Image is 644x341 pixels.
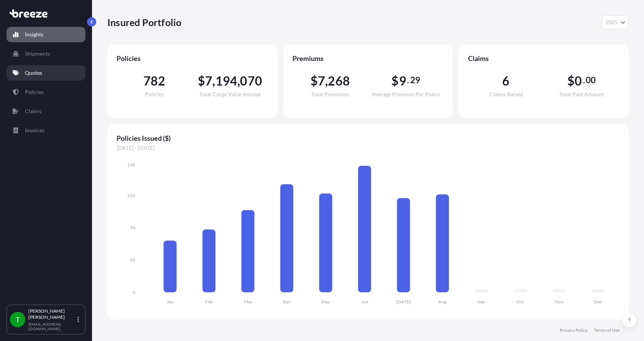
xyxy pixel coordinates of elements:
tspan: Aug [438,299,447,305]
tspan: 70 [130,225,135,231]
span: 268 [328,75,350,87]
span: Policies Issued ($) [117,133,619,143]
tspan: Feb [205,299,213,305]
span: Policies [145,92,164,97]
span: $ [567,75,575,87]
a: Terms of Use [594,327,619,333]
a: Insights [7,27,85,42]
span: $ [391,75,399,87]
span: 070 [240,75,262,87]
span: 6 [502,75,509,87]
p: Insights [25,31,43,38]
span: . [407,77,409,83]
tspan: Jan [167,299,174,305]
tspan: Apr [283,299,291,305]
span: , [237,75,240,87]
span: 194 [215,75,238,87]
button: Year Selector [602,15,629,29]
tspan: 105 [127,193,135,198]
a: Shipments [7,46,85,61]
p: Claims [25,107,41,115]
tspan: Oct [516,299,524,305]
span: $ [310,75,318,87]
span: 782 [143,75,166,87]
span: . [583,77,585,83]
tspan: 140 [127,162,135,168]
span: , [212,75,215,87]
span: Average Premium Per Policy [372,92,440,97]
span: Total Premiums [311,92,349,97]
span: [DATE] - [DATE] [117,144,619,152]
span: 29 [410,77,420,83]
span: Claims Raised [490,92,523,97]
span: T [16,316,20,323]
span: Claims [468,54,619,63]
a: Quotes [7,65,85,81]
p: Insured Portfolio [107,16,181,28]
span: Total Paid Amount [559,92,604,97]
span: 2025 [605,18,618,26]
tspan: 35 [130,257,135,263]
p: Invoices [25,127,44,134]
tspan: Mar [244,299,252,305]
a: Privacy Policy [560,327,588,333]
a: Invoices [7,123,85,138]
span: 9 [399,75,406,87]
span: 7 [205,75,212,87]
span: Policies [117,54,268,63]
p: Quotes [25,69,42,77]
p: [PERSON_NAME] [PERSON_NAME] [28,308,76,320]
a: Policies [7,84,85,100]
tspan: Nov [555,299,564,305]
span: $ [198,75,205,87]
tspan: [DATE] [396,299,411,305]
p: [EMAIL_ADDRESS][DOMAIN_NAME] [28,322,76,331]
span: 00 [586,77,596,83]
p: Policies [25,88,44,96]
tspan: Dec [594,299,602,305]
tspan: Jun [361,299,368,305]
a: Claims [7,104,85,119]
span: 0 [575,75,582,87]
span: , [325,75,328,87]
span: Premiums [292,54,444,63]
tspan: 0 [133,289,135,295]
p: Shipments [25,50,50,58]
span: Total Cargo Value Insured [199,92,261,97]
tspan: May [321,299,330,305]
tspan: Sep [478,299,485,305]
span: 7 [318,75,325,87]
